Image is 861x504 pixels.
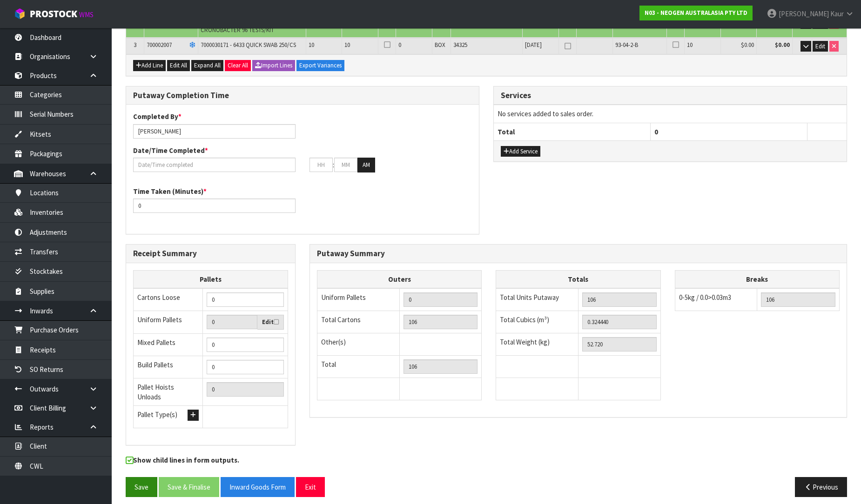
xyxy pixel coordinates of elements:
input: Manual [207,360,284,374]
td: Total [317,356,400,378]
span: 700002007 [147,41,172,49]
button: Add Service [501,146,540,157]
button: Export Variances [296,60,344,71]
button: Edit All [167,60,190,71]
input: UNIFORM P LINES [404,292,478,307]
td: Build Pallets [134,356,203,378]
th: Totals [496,270,660,288]
input: Uniform Pallets [207,315,257,329]
strong: $0.00 [775,41,790,49]
td: Total Units Putaway [496,288,578,311]
td: Total Cartons [317,311,400,333]
input: Date/Time completed [133,158,296,172]
input: Time Taken [133,199,296,213]
h3: Putaway Summary [317,249,840,258]
h3: Services [501,91,840,100]
input: Manual [207,338,284,352]
small: WMS [79,10,94,19]
button: Save [126,477,157,497]
td: Pallet Hoists Unloads [134,378,203,406]
span: 3 [134,41,136,49]
td: Uniform Pallets [134,311,203,334]
span: 0 [398,41,401,49]
button: Exit [296,477,325,497]
button: Expand All [191,60,223,71]
h3: Receipt Summary [133,249,288,258]
th: Total [494,123,651,140]
span: 10 [344,41,350,49]
label: Time Taken (Minutes) [133,186,207,196]
td: Mixed Pallets [134,333,203,356]
label: Show child lines in form outputs. [126,455,239,467]
button: Previous [795,477,847,497]
td: Pallet Type(s) [134,406,203,428]
input: TOTAL PACKS [404,359,478,374]
i: Frozen Goods [189,42,195,48]
input: HH [309,158,333,172]
span: [DATE] [525,41,542,49]
label: Edit [262,318,279,327]
span: 93-04-2-B [615,41,638,49]
input: MM [334,158,357,172]
button: Edit [813,41,828,52]
button: Import Lines [252,60,295,71]
input: UNIFORM P + MIXED P + BUILD P [207,382,284,397]
button: Clear All [225,60,251,71]
button: Add Line [133,60,166,71]
a: N03 - NEOGEN AUSTRALASIA PTY LTD [639,6,753,20]
span: $0.00 [741,41,754,49]
th: Breaks [675,270,839,288]
td: : [333,158,334,172]
span: Edit [815,42,825,50]
td: No services added to sales order. [494,105,847,123]
strong: N03 - NEOGEN AUSTRALASIA PTY LTD [645,9,747,17]
span: 10 [687,41,693,49]
span: 0 [654,127,658,136]
th: Pallets [134,270,288,288]
th: Outers [317,270,482,288]
span: 10 [309,41,314,49]
span: ProStock [30,8,77,20]
input: OUTERS TOTAL = CTN [404,315,478,329]
button: Inward Goods Form [221,477,295,497]
td: Cartons Loose [134,288,203,311]
td: Total Weight (kg) [496,333,578,356]
td: Other(s) [317,333,400,356]
span: 34325 [453,41,467,49]
button: AM [357,158,375,172]
span: 0-5kg / 0.0>0.03m3 [679,293,731,302]
button: Save & Finalise [159,477,219,497]
label: Date/Time Completed [133,146,208,155]
img: cube-alt.png [14,8,26,20]
td: Total Cubics (m³) [496,311,578,333]
span: Expand All [194,61,221,69]
input: Manual [207,292,284,307]
td: Uniform Pallets [317,288,400,311]
h3: Putaway Completion Time [133,91,472,100]
span: 7000030171 - 6433 QUICK SWAB 250/CS [201,41,296,49]
span: BOX [435,41,445,49]
span: Kaur [830,9,844,18]
label: Completed By [133,112,182,121]
span: [PERSON_NAME] [779,9,829,18]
